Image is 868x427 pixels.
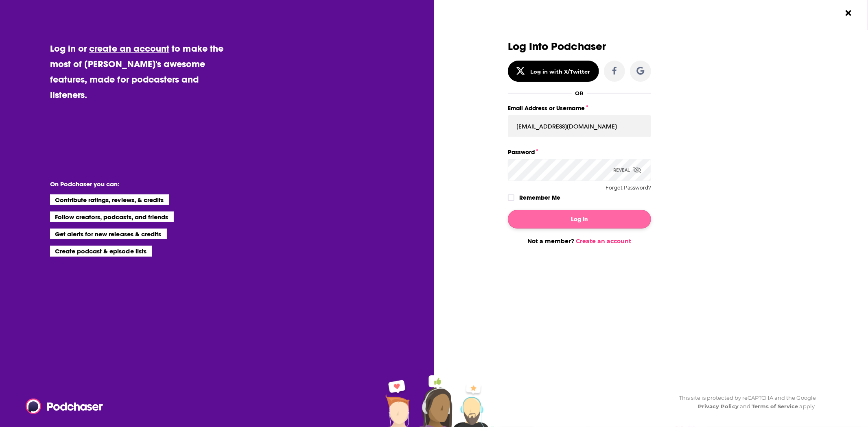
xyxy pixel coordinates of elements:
button: Log In [508,210,651,229]
label: Email Address or Username [508,103,651,113]
img: Podchaser - Follow, Share and Rate Podcasts [26,399,104,414]
div: This site is protected by reCAPTCHA and the Google and apply. [673,394,816,411]
button: Forgot Password? [606,185,651,191]
div: Not a member? [508,237,651,245]
label: Password [508,147,651,157]
li: Contribute ratings, reviews, & credits [50,194,170,205]
li: Create podcast & episode lists [50,246,152,256]
div: Log in with X/Twitter [530,68,590,75]
label: Remember Me [520,192,561,203]
li: Follow creators, podcasts, and friends [50,211,174,222]
a: Terms of Service [752,403,798,410]
li: Get alerts for new releases & credits [50,229,167,239]
a: Podchaser - Follow, Share and Rate Podcasts [26,399,97,414]
div: Reveal [613,159,641,181]
a: create an account [89,43,169,54]
input: Email Address or Username [508,115,651,137]
a: Privacy Policy [698,403,739,410]
button: Close Button [841,5,856,21]
a: Create an account [576,237,631,245]
button: Log in with X/Twitter [508,61,599,82]
li: On Podchaser you can: [50,180,213,188]
div: OR [575,90,584,96]
h3: Log Into Podchaser [508,41,651,52]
